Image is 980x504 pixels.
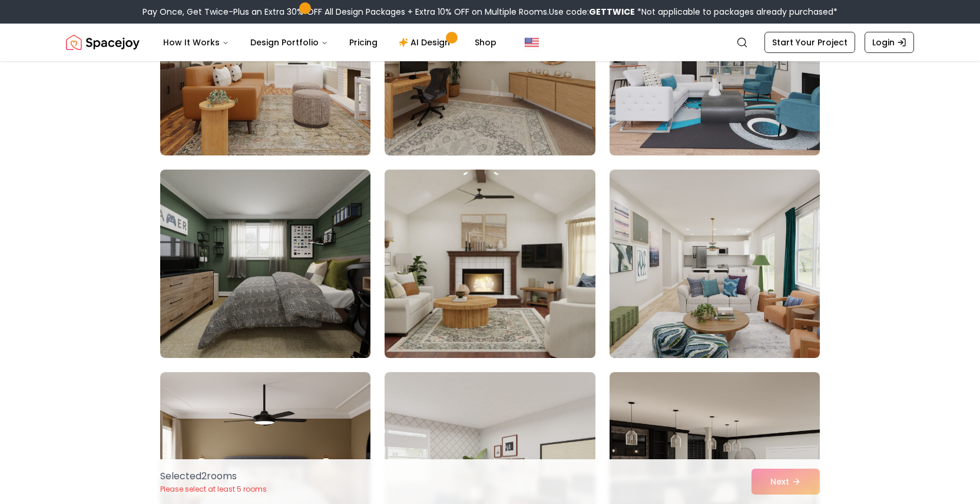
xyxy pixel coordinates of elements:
a: AI Design [389,31,463,54]
img: United States [525,35,539,49]
nav: Main [154,31,506,54]
span: Use code: [549,6,635,18]
button: How It Works [154,31,239,54]
nav: Global [66,24,914,61]
div: Pay Once, Get Twice-Plus an Extra 30% OFF All Design Packages + Extra 10% OFF on Multiple Rooms. [143,6,837,18]
a: Spacejoy [66,31,140,54]
p: Selected 2 room s [160,469,267,483]
a: Shop [465,31,506,54]
span: *Not applicable to packages already purchased* [635,6,837,18]
a: Login [865,32,914,53]
a: Start Your Project [764,32,855,53]
a: Pricing [340,31,387,54]
b: GETTWICE [589,6,635,18]
img: Spacejoy Logo [66,31,140,54]
img: Room room-11 [379,165,600,363]
button: Design Portfolio [241,31,337,54]
p: Please select at least 5 rooms [160,485,267,494]
img: Room room-12 [610,170,820,358]
img: Room room-10 [160,170,370,358]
